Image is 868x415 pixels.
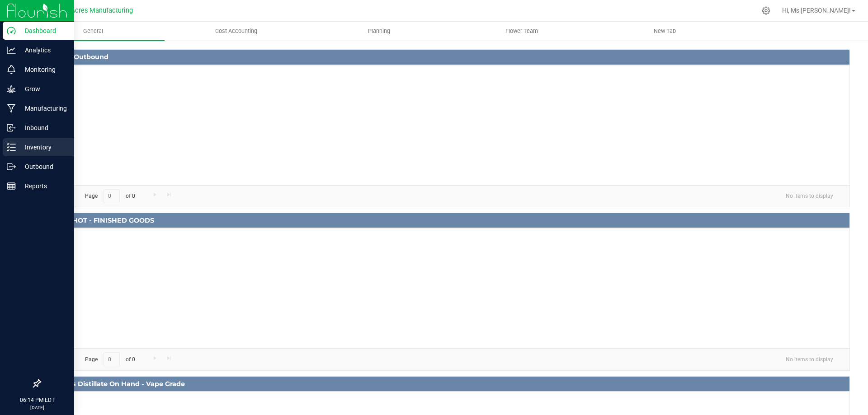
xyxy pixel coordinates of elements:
[782,7,851,14] span: Hi, Ms [PERSON_NAME]!
[760,6,772,15] div: Manage settings
[4,404,70,411] p: [DATE]
[7,65,16,74] inline-svg: Monitoring
[778,189,840,203] span: No items to display
[47,213,157,227] span: SNAPSHOT - FINISHED GOODS
[7,46,16,55] inline-svg: Analytics
[47,377,188,391] span: 1st Pass Distillate on Hand - Vape Grade
[7,162,16,171] inline-svg: Outbound
[7,143,16,152] inline-svg: Inventory
[307,22,450,41] a: Planning
[77,352,142,366] span: Page of 0
[4,396,70,404] p: 06:14 PM EDT
[16,122,70,133] p: Inbound
[77,189,142,203] span: Page of 0
[493,27,550,35] span: Flower Team
[203,27,269,35] span: Cost Accounting
[47,50,111,64] span: [DATE] Outbound
[7,123,16,132] inline-svg: Inbound
[165,22,307,41] a: Cost Accounting
[16,25,70,36] p: Dashboard
[52,7,133,14] span: Green Acres Manufacturing
[16,45,70,56] p: Analytics
[16,142,70,153] p: Inventory
[7,182,16,191] inline-svg: Reports
[778,352,840,366] span: No items to display
[16,161,70,172] p: Outbound
[22,22,165,41] a: General
[7,26,16,35] inline-svg: Dashboard
[7,104,16,113] inline-svg: Manufacturing
[356,27,402,35] span: Planning
[16,181,70,191] p: Reports
[593,22,736,41] a: New Tab
[16,84,70,94] p: Grow
[71,27,115,35] span: General
[642,27,688,35] span: New Tab
[16,64,70,75] p: Monitoring
[450,22,593,41] a: Flower Team
[16,103,70,114] p: Manufacturing
[7,84,16,93] inline-svg: Grow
